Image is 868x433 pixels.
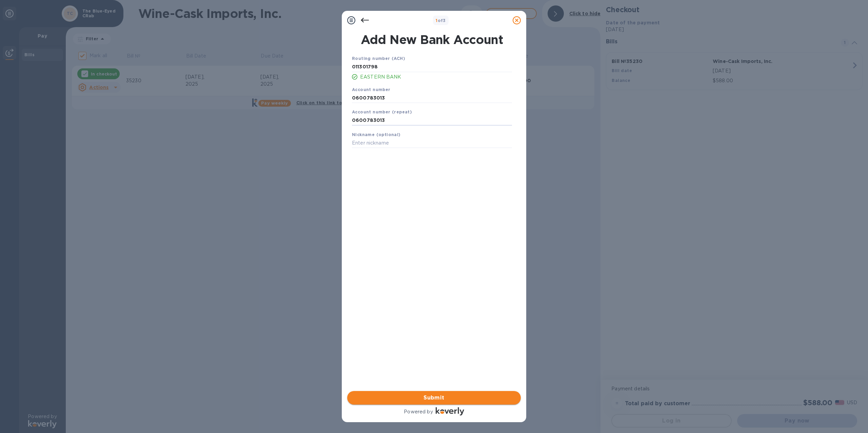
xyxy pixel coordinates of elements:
[352,115,512,126] input: Enter account number
[436,18,437,23] span: 1
[348,33,516,47] h1: Add New Bank Account
[352,93,512,103] input: Enter account number
[436,18,446,23] b: of 3
[404,408,433,415] p: Powered by
[352,132,401,137] b: Nickname (optional)
[360,73,512,81] p: EASTERN BANK
[352,56,405,61] b: Routing number (ACH)
[352,109,412,114] b: Account number (repeat)
[352,87,391,92] b: Account number
[353,394,515,402] span: Submit
[352,62,512,72] input: Enter routing number
[436,407,464,415] img: Logo
[352,138,512,148] input: Enter nickname
[347,391,521,405] button: Submit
